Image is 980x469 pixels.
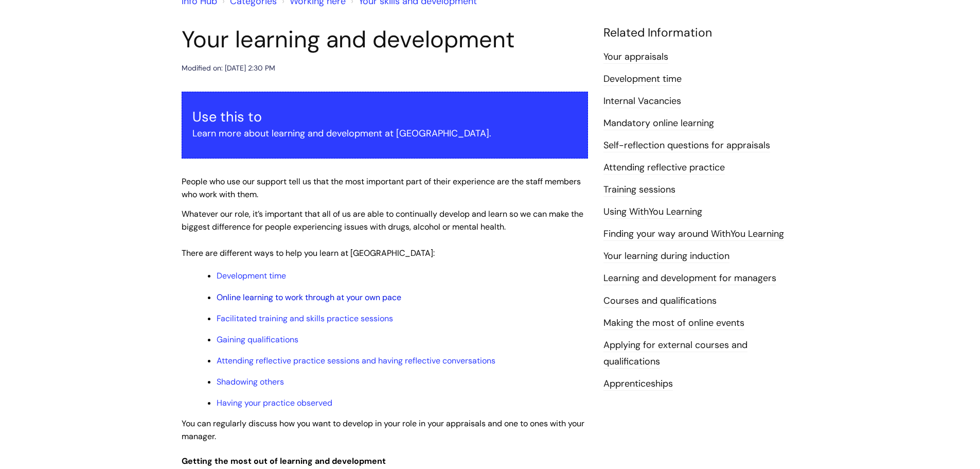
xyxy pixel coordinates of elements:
a: Learning and development for managers [603,272,776,285]
a: Courses and qualifications [603,294,717,308]
a: Your learning during induction [603,250,729,263]
a: Attending reflective practice [603,161,725,175]
a: Development time [217,270,286,281]
a: Internal Vacancies [603,95,681,108]
a: Online learning to work through at your own pace [217,292,401,303]
span: You can regularly discuss how you want to develop in your role in your appraisals and one to ones... [182,418,584,442]
a: Self-reflection questions for appraisals [603,139,770,152]
a: Apprenticeships [603,377,673,391]
span: Getting the most out of learning and development [182,456,386,466]
a: Training sessions [603,183,675,197]
p: Learn more about learning and development at [GEOGRAPHIC_DATA]. [192,125,577,142]
span: Whatever our role, it’s important that all of us are able to continually develop and learn so we ... [182,209,583,232]
h4: Related Information [603,26,799,40]
a: Shadowing others [217,376,284,387]
h3: Use this to [192,109,577,125]
a: Using WithYou Learning [603,205,702,219]
a: Facilitated training and skills practice sessions [217,313,393,324]
a: Finding your way around WithYou Learning [603,228,784,241]
a: Your appraisals [603,50,668,64]
a: Applying for external courses and qualifications [603,339,747,369]
a: Development time [603,73,682,86]
h1: Your learning and development [182,26,588,54]
span: People who use our support tell us that the most important part of their experience are the staff... [182,176,581,200]
a: Gaining qualifications [217,334,298,345]
a: Making the most of online events [603,317,744,330]
a: Having your practice observed [217,397,332,408]
a: Mandatory online learning [603,117,714,130]
a: Attending reflective practice sessions and having reflective conversations [217,355,495,366]
div: Modified on: [DATE] 2:30 PM [182,62,275,75]
span: There are different ways to help you learn at [GEOGRAPHIC_DATA]: [182,248,435,258]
